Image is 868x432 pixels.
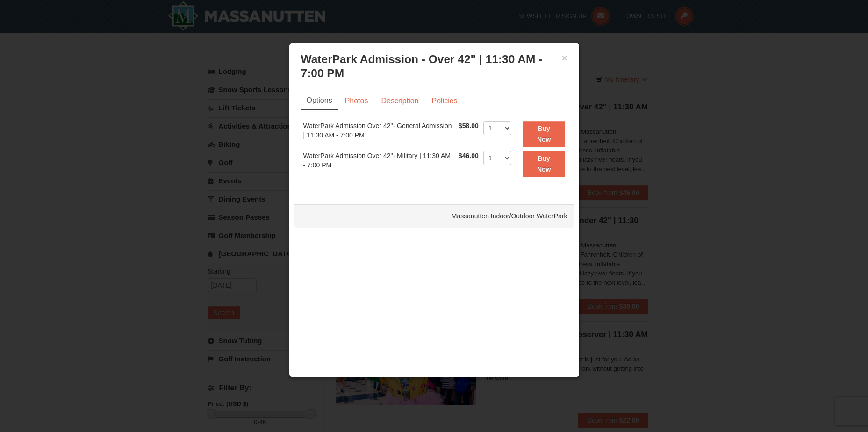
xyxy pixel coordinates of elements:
[459,122,479,130] span: $58.00
[537,125,551,143] strong: Buy Now
[301,52,567,80] h3: WaterPark Admission - Over 42" | 11:30 AM - 7:00 PM
[459,152,479,159] span: $46.00
[523,151,565,177] button: Buy Now
[562,53,567,63] button: ×
[339,92,374,110] a: Photos
[301,92,338,110] a: Options
[537,155,551,173] strong: Buy Now
[375,92,424,110] a: Description
[301,119,457,149] td: WaterPark Admission Over 42"- General Admission | 11:30 AM - 7:00 PM
[523,121,565,147] button: Buy Now
[294,204,574,228] div: Massanutten Indoor/Outdoor WaterPark
[301,149,457,179] td: WaterPark Admission Over 42"- Military | 11:30 AM - 7:00 PM
[425,92,463,110] a: Policies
